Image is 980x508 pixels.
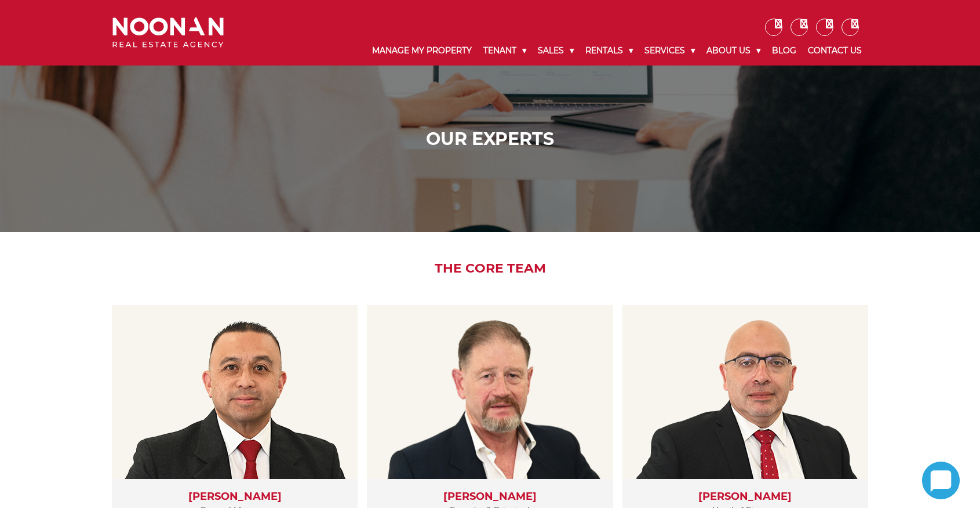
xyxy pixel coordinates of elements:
[532,36,580,66] a: Sales
[701,36,766,66] a: About Us
[802,36,868,66] a: Contact Us
[634,491,857,503] h3: [PERSON_NAME]
[766,36,802,66] a: Blog
[112,17,224,48] img: Noonan Real Estate Agency
[104,261,876,276] h2: The Core Team
[123,491,346,503] h3: [PERSON_NAME]
[115,129,865,150] h1: Our Experts
[378,491,601,503] h3: [PERSON_NAME]
[478,36,532,66] a: Tenant
[580,36,639,66] a: Rentals
[366,36,478,66] a: Manage My Property
[639,36,701,66] a: Services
